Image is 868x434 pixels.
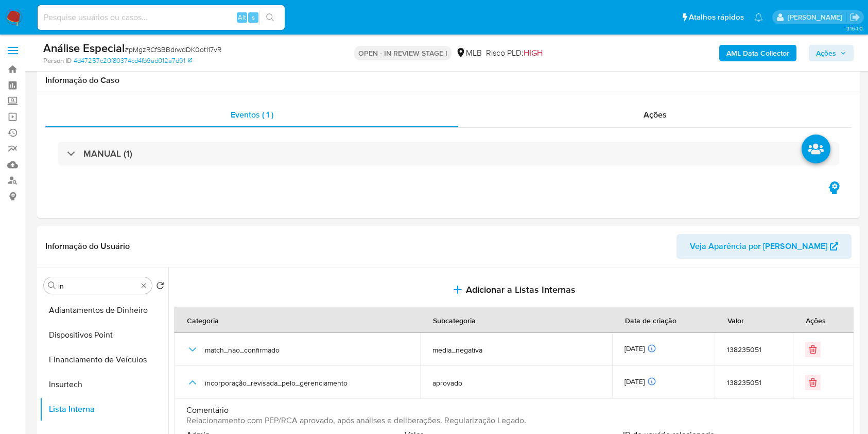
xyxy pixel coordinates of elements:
[45,241,130,252] h1: Informação do Usuário
[40,372,168,397] button: Insurtech
[58,281,137,291] input: Procurar
[252,12,255,22] span: s
[689,12,744,23] span: Atalhos rápidos
[816,45,836,61] span: Ações
[690,234,827,259] span: Veja Aparência por [PERSON_NAME]
[644,109,667,121] span: Ações
[354,46,452,60] p: OPEN - IN REVIEW STAGE I
[40,397,168,422] button: Lista Interna
[140,281,148,290] button: Apagar busca
[58,142,839,165] div: MANUAL (1)
[231,109,273,121] span: Eventos ( 1 )
[43,40,125,56] b: Análise Especial
[238,12,246,22] span: Alt
[43,56,72,65] b: Person ID
[40,298,168,323] button: Adiantamentos de Dinheiro
[849,12,860,23] a: Sair
[788,12,846,22] p: ana.conceicao@mercadolivre.com
[456,47,482,59] div: MLB
[38,11,285,24] input: Pesquise usuários ou casos...
[676,234,852,259] button: Veja Aparência por [PERSON_NAME]
[726,45,789,61] b: AML Data Collector
[809,45,854,61] button: Ações
[74,56,192,65] a: 4d47257c20f80374cd4fb9ad012a7d91
[156,281,164,293] button: Retornar ao pedido padrão
[259,10,281,25] button: search-icon
[48,281,56,290] button: Procurar
[754,13,763,22] a: Notificações
[40,347,168,372] button: Financiamento de Veículos
[486,47,543,59] span: Risco PLD:
[40,323,168,347] button: Dispositivos Point
[125,44,221,55] span: # pMgzRCfSBBdrwdDK0ot117vR
[83,148,132,159] h3: MANUAL (1)
[45,75,852,86] h1: Informação do Caso
[524,47,543,59] span: HIGH
[719,45,796,61] button: AML Data Collector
